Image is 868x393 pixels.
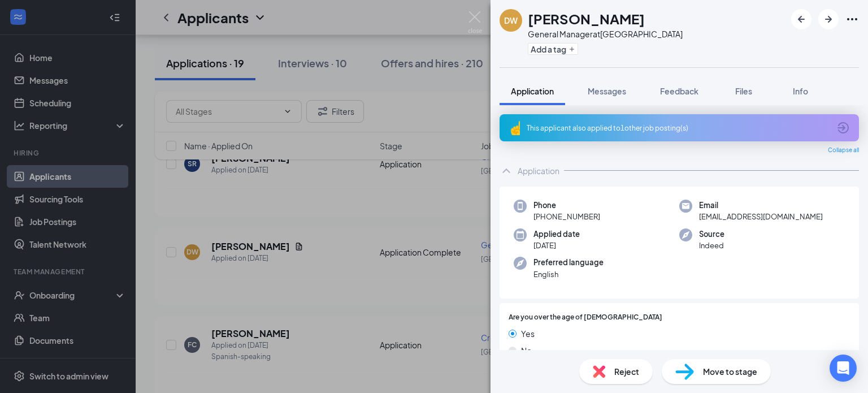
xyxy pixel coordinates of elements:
[818,9,839,29] button: ArrowRight
[528,28,683,40] div: General Manager at [GEOGRAPHIC_DATA]
[521,344,532,357] span: No
[518,165,559,176] div: Application
[588,86,626,96] span: Messages
[521,327,535,340] span: Yes
[533,228,580,240] span: Applied date
[828,146,859,155] span: Collapse all
[533,269,604,280] span: English
[830,355,857,382] div: Open Intercom Messenger
[528,9,645,28] h1: [PERSON_NAME]
[699,200,823,211] span: Email
[509,312,662,323] span: Are you over the age of [DEMOGRAPHIC_DATA]
[504,15,518,26] div: DW
[699,240,724,251] span: Indeed
[836,121,850,135] svg: ArrowCircle
[511,86,554,96] span: Application
[660,86,698,96] span: Feedback
[614,365,639,378] span: Reject
[568,46,575,53] svg: Plus
[791,9,811,29] button: ArrowLeftNew
[533,257,604,268] span: Preferred language
[845,12,859,26] svg: Ellipses
[699,228,724,240] span: Source
[528,43,578,55] button: PlusAdd a tag
[533,240,580,251] span: [DATE]
[822,12,835,26] svg: ArrowRight
[735,86,752,96] span: Files
[703,365,757,378] span: Move to stage
[793,86,808,96] span: Info
[699,211,823,222] span: [EMAIL_ADDRESS][DOMAIN_NAME]
[533,211,600,222] span: [PHONE_NUMBER]
[500,164,513,178] svg: ChevronUp
[533,200,600,211] span: Phone
[527,123,830,133] div: This applicant also applied to 1 other job posting(s)
[795,12,808,26] svg: ArrowLeftNew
